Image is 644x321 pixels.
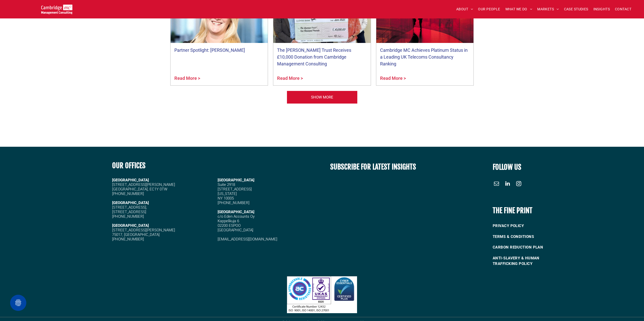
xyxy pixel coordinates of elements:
[218,210,254,214] span: [GEOGRAPHIC_DATA]
[277,47,367,67] a: The [PERSON_NAME] Trust Receives £10,000 Donation from Cambridge Management Consulting
[380,75,470,82] a: Read More >
[174,75,264,82] a: Read More >
[112,201,149,205] strong: [GEOGRAPHIC_DATA]
[311,91,333,104] span: SHOW MORE
[218,201,250,205] span: [PHONE_NUMBER]
[112,205,147,210] span: [STREET_ADDRESS],
[493,180,500,189] a: email
[112,232,160,237] span: 75017, [GEOGRAPHIC_DATA]
[612,5,634,13] a: CONTACT
[112,237,144,241] span: [PHONE_NUMBER]
[504,180,511,189] a: linkedin
[174,47,264,54] a: Partner Spotlight: [PERSON_NAME]
[218,237,277,241] a: [EMAIL_ADDRESS][DOMAIN_NAME]
[493,231,562,242] a: TERMS & CONDITIONS
[41,5,72,14] img: Go to Homepage
[493,253,562,269] a: ANTI-SLAVERY & HUMAN TRAFFICKING POLICY
[112,228,175,232] span: [STREET_ADDRESS][PERSON_NAME]
[535,5,561,13] a: MARKETS
[218,178,254,182] span: [GEOGRAPHIC_DATA]
[454,5,476,13] a: ABOUT
[112,178,149,182] strong: [GEOGRAPHIC_DATA]
[41,5,72,11] a: Your Business Transformed | Cambridge Management Consulting
[515,180,523,189] a: instagram
[493,242,562,253] a: CARBON REDUCTION PLAN
[503,5,535,13] a: WHAT WE DO
[218,196,234,201] span: NY 10005
[112,182,175,191] span: [STREET_ADDRESS][PERSON_NAME] [GEOGRAPHIC_DATA], EC1Y 0TW
[493,206,532,215] b: THE FINE PRINT
[112,210,146,214] span: [STREET_ADDRESS]
[493,220,562,231] a: PRIVACY POLICY
[380,47,470,67] a: Cambridge MC Achieves Platinum Status in a Leading UK Telecoms Consultancy Ranking
[218,187,252,191] span: [STREET_ADDRESS]
[562,5,591,13] a: CASE STUDIES
[218,182,235,187] span: Suite 2918
[112,214,144,219] span: [PHONE_NUMBER]
[218,214,255,232] span: c/o Eden Accounts Oy Kappelikuja 6 02200 ESPOO [GEOGRAPHIC_DATA]
[287,91,358,104] a: Our Foundation | About | Cambridge Management Consulting
[493,163,521,171] font: FOLLOW US
[112,223,149,228] strong: [GEOGRAPHIC_DATA]
[277,75,367,82] a: Read More >
[475,5,503,13] a: OUR PEOPLE
[591,5,612,13] a: INSIGHTS
[112,161,146,170] b: OUR OFFICES
[287,276,357,313] img: Our Foundation | About | Cambridge Management Consulting
[112,191,144,196] span: [PHONE_NUMBER]
[218,191,237,196] span: [US_STATE]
